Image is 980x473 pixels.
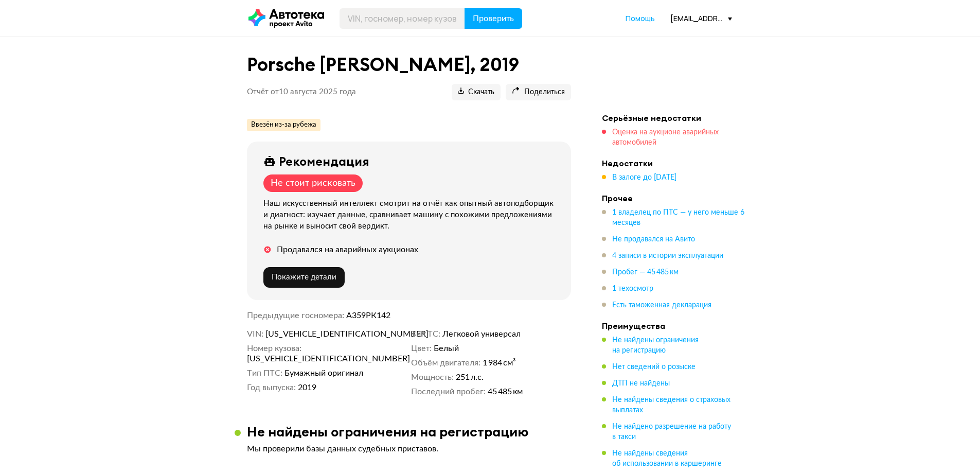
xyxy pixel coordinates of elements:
[263,198,559,232] div: Наш искусственный интеллект смотрит на отчёт как опытный автоподборщик и диагност: изучает данные...
[612,396,730,414] span: Не найдены сведения о страховых выплатах
[247,329,263,339] dt: VIN
[612,252,723,259] span: 4 записи в истории эксплуатации
[473,14,514,23] span: Проверить
[612,285,653,292] span: 1 техосмотр
[247,382,296,393] dt: Год выпуска
[612,450,722,467] span: Не найдены сведения об использовании в каршеринге
[247,310,344,321] dt: Предыдущие госномера
[277,244,418,255] div: Продавался на аварийных аукционах
[284,368,363,378] span: Бумажный оригинал
[612,423,731,441] span: Не найдено разрешение на работу в такси
[506,84,571,100] button: Поделиться
[458,87,494,97] span: Скачать
[247,444,571,454] p: Мы проверили базы данных судебных приставов.
[247,354,365,364] span: [US_VEHICLE_IDENTIFICATION_NUMBER]
[346,310,571,321] dd: А359РК142
[602,113,746,123] h4: Серьёзные недостатки
[247,424,529,440] h3: Не найдены ограничения на регистрацию
[602,193,746,203] h4: Прочее
[602,158,746,168] h4: Недостатки
[483,358,516,368] span: 1 984 см³
[251,120,316,130] span: Ввезён из-за рубежа
[452,84,501,100] button: Скачать
[465,8,522,29] button: Проверить
[612,209,744,226] span: 1 владелец по ПТС — у него меньше 6 месяцев
[512,87,565,97] span: Поделиться
[442,329,521,339] span: Легковой универсал
[247,54,571,76] h1: Porsche [PERSON_NAME], 2019
[612,363,696,371] span: Нет сведений о розыске
[612,129,719,146] span: Оценка на аукционе аварийных автомобилей
[411,372,454,382] dt: Мощность
[272,273,336,281] span: Покажите детали
[340,8,465,29] input: VIN, госномер, номер кузова
[612,174,676,181] span: В залоге до [DATE]
[434,343,459,354] span: Белый
[626,13,655,24] a: Помощь
[612,236,695,243] span: Не продавался на Авито
[411,358,480,368] dt: Объём двигателя
[247,368,282,378] dt: Тип ПТС
[612,269,679,276] span: Пробег — 45 485 км
[411,387,486,397] dt: Последний пробег
[265,329,384,339] span: [US_VEHICLE_IDENTIFICATION_NUMBER]
[271,178,355,189] div: Не стоит рисковать
[456,372,484,382] span: 251 л.с.
[279,154,369,168] div: Рекомендация
[247,343,301,354] dt: Номер кузова
[602,321,746,331] h4: Преимущества
[612,380,670,387] span: ДТП не найдены
[247,87,356,97] p: Отчёт от 10 августа 2025 года
[263,267,345,288] button: Покажите детали
[411,329,440,339] dt: Тип ТС
[612,337,699,354] span: Не найдены ограничения на регистрацию
[670,13,732,23] div: [EMAIL_ADDRESS][DOMAIN_NAME]
[488,387,523,397] span: 45 485 км
[411,343,432,354] dt: Цвет
[612,302,711,309] span: Есть таможенная декларация
[298,382,316,393] span: 2019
